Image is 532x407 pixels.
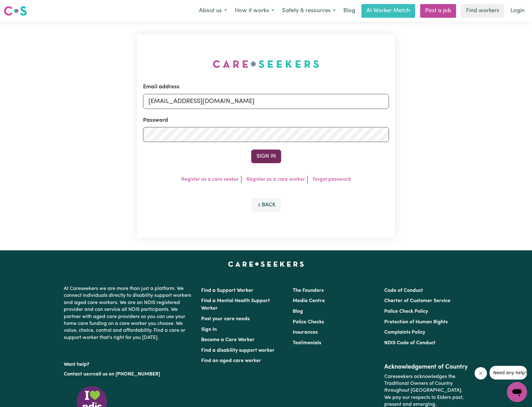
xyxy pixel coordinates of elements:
button: Back [251,198,281,212]
p: At Careseekers we are more than just a platform. We connect individuals directly to disability su... [64,283,194,344]
a: AI Worker Match [361,4,415,18]
a: Careseekers logo [4,4,27,18]
iframe: Close message [475,367,487,380]
a: Find a Mental Health Support Worker [201,298,270,311]
a: Become a Care Worker [201,337,255,342]
button: Safety & resources [278,4,340,17]
a: Insurances [293,330,318,335]
h2: Acknowledgement of Country [384,363,468,371]
a: Find workers [461,4,504,18]
a: Protection of Human Rights [384,320,448,325]
a: Code of Conduct [384,288,423,293]
a: Find an aged care worker [201,358,261,363]
a: The Founders [293,288,324,293]
a: Contact us [64,372,88,377]
a: Register as a care worker [246,177,305,182]
a: Media Centre [293,298,325,303]
a: Sign In [201,327,217,332]
img: Careseekers logo [4,5,27,17]
a: Register as a care seeker [181,177,239,182]
a: Careseekers home page [228,262,304,267]
p: Want help? [64,359,194,368]
span: Need any help? [4,4,38,9]
a: Blog [340,4,359,18]
input: Email address [143,94,389,109]
label: Email address [143,83,179,91]
a: Post a job [420,4,456,18]
a: Login [507,4,528,18]
a: Complaints Policy [384,330,425,335]
button: How it works [231,4,278,17]
iframe: Button to launch messaging window [507,382,527,402]
p: or [64,368,194,380]
a: Police Check Policy [384,309,428,314]
a: call us on [PHONE_NUMBER] [93,372,160,377]
a: NDIS Code of Conduct [384,341,435,346]
a: Forgot password [313,177,351,182]
iframe: Message from company [490,366,527,380]
button: About us [195,4,231,17]
label: Password [143,116,168,125]
a: Post your care needs [201,316,250,321]
a: Police Checks [293,320,324,325]
a: Blog [293,309,303,314]
a: Find a Support Worker [201,288,253,293]
a: Charter of Customer Service [384,298,450,303]
a: Find a disability support worker [201,348,275,353]
a: Testimonials [293,341,321,346]
button: Sign In [251,150,281,163]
